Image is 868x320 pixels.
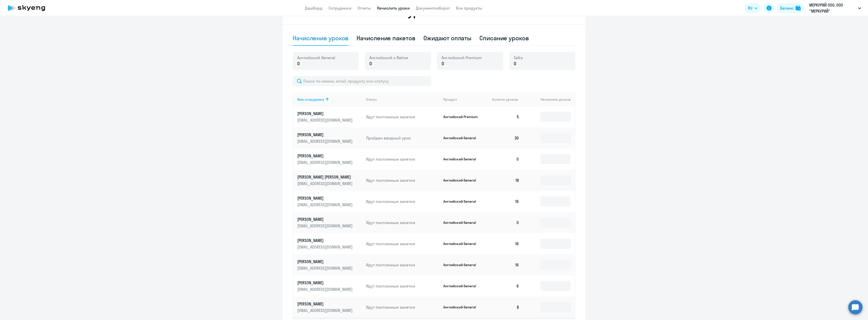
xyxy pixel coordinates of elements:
td: 6 [488,275,523,297]
a: [PERSON_NAME][EMAIL_ADDRESS][DOMAIN_NAME] [297,280,362,292]
p: [EMAIL_ADDRESS][DOMAIN_NAME] [297,265,354,271]
th: Начислить уроков [523,93,575,106]
p: [EMAIL_ADDRESS][DOMAIN_NAME] [297,181,354,186]
a: [PERSON_NAME][EMAIL_ADDRESS][DOMAIN_NAME] [297,238,362,250]
p: МЕРКУРИЙ ООО, ООО "МЕРКУРИЙ" [809,2,856,14]
a: [PERSON_NAME][EMAIL_ADDRESS][DOMAIN_NAME] [297,217,362,229]
td: 0 [488,212,523,233]
p: Идут постоянные занятия [366,199,439,204]
img: balance [796,6,801,11]
span: 0 [514,60,516,67]
span: Talks [514,55,523,60]
p: [EMAIL_ADDRESS][DOMAIN_NAME] [297,287,354,292]
p: Английский General [443,305,481,309]
p: Английский General [443,157,481,161]
p: Идут постоянные занятия [366,241,439,246]
a: [PERSON_NAME][EMAIL_ADDRESS][DOMAIN_NAME] [297,111,362,123]
a: Все продукты [456,6,482,11]
a: [PERSON_NAME] [PERSON_NAME][EMAIL_ADDRESS][DOMAIN_NAME] [297,174,362,186]
p: [EMAIL_ADDRESS][DOMAIN_NAME] [297,244,354,250]
p: Английский General [443,263,481,267]
div: Статус [366,97,377,102]
span: Английский Premium [442,55,482,60]
a: Начислить уроки [377,6,410,11]
a: [PERSON_NAME][EMAIL_ADDRESS][DOMAIN_NAME] [297,132,362,144]
td: 16 [488,254,523,275]
p: Пройден вводный урок [366,135,439,141]
td: 16 [488,233,523,254]
div: Списание уроков [479,34,529,42]
p: [PERSON_NAME] [297,259,354,264]
div: Имя сотрудника [297,97,362,102]
div: Имя сотрудника [297,97,324,102]
p: Английский General [443,284,481,288]
td: 8 [488,297,523,318]
p: [PERSON_NAME] [297,280,354,286]
a: Документооборот [416,6,450,11]
span: Остаток уроков [492,97,518,102]
p: Английский General [443,199,481,204]
a: Дашборд [305,6,322,11]
p: [PERSON_NAME] [PERSON_NAME] [297,174,354,180]
h2: Начисление и списание уроков [293,6,575,18]
p: [PERSON_NAME] [297,217,354,222]
a: Отчеты [358,6,371,11]
p: [PERSON_NAME] [297,301,354,307]
p: Идут постоянные занятия [366,156,439,162]
div: Продукт [443,97,457,102]
div: Статус [366,97,439,102]
div: Начисление уроков [293,34,348,42]
a: Сотрудники [329,6,351,11]
p: [PERSON_NAME] [297,238,354,243]
a: [PERSON_NAME][EMAIL_ADDRESS][DOMAIN_NAME] [297,301,362,313]
p: [EMAIL_ADDRESS][DOMAIN_NAME] [297,160,354,165]
p: [PERSON_NAME] [297,195,354,201]
input: Поиск по имени, email, продукту или статусу [293,76,431,86]
span: 0 [297,60,300,67]
p: [PERSON_NAME] [297,132,354,137]
span: Английский с Native [369,55,408,60]
p: Английский General [443,178,481,183]
span: Английский General [297,55,335,60]
p: [EMAIL_ADDRESS][DOMAIN_NAME] [297,138,354,144]
p: Идут постоянные занятия [366,220,439,225]
a: [PERSON_NAME][EMAIL_ADDRESS][DOMAIN_NAME] [297,195,362,207]
p: Английский General [443,136,481,140]
p: Английский Premium [443,115,481,119]
a: [PERSON_NAME][EMAIL_ADDRESS][DOMAIN_NAME] [297,153,362,165]
p: [EMAIL_ADDRESS][DOMAIN_NAME] [297,202,354,207]
button: МЕРКУРИЙ ООО, ООО "МЕРКУРИЙ" [807,2,864,14]
a: [PERSON_NAME][EMAIL_ADDRESS][DOMAIN_NAME] [297,259,362,271]
p: Идут постоянные занятия [366,177,439,183]
td: 5 [488,106,523,127]
p: [EMAIL_ADDRESS][DOMAIN_NAME] [297,308,354,313]
div: Продукт [443,97,488,102]
td: 30 [488,127,523,149]
p: Идут постоянные занятия [366,304,439,310]
div: Баланс [780,5,794,11]
span: RU [748,5,752,11]
div: Начисление пакетов [357,34,415,42]
span: 0 [369,60,372,67]
p: [PERSON_NAME] [297,111,354,116]
p: [EMAIL_ADDRESS][DOMAIN_NAME] [297,117,354,123]
p: Идут постоянные занятия [366,114,439,120]
div: Остаток уроков [492,97,523,102]
p: Английский General [443,241,481,246]
td: 18 [488,170,523,191]
button: RU [744,3,761,13]
p: Идут постоянные занятия [366,262,439,268]
p: [EMAIL_ADDRESS][DOMAIN_NAME] [297,223,354,229]
p: Английский General [443,220,481,225]
span: 0 [442,60,444,67]
p: Идут постоянные занятия [366,283,439,289]
div: Ожидают оплаты [423,34,472,42]
p: [PERSON_NAME] [297,153,354,159]
td: 16 [488,191,523,212]
button: Балансbalance [777,3,804,13]
td: 0 [488,149,523,170]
